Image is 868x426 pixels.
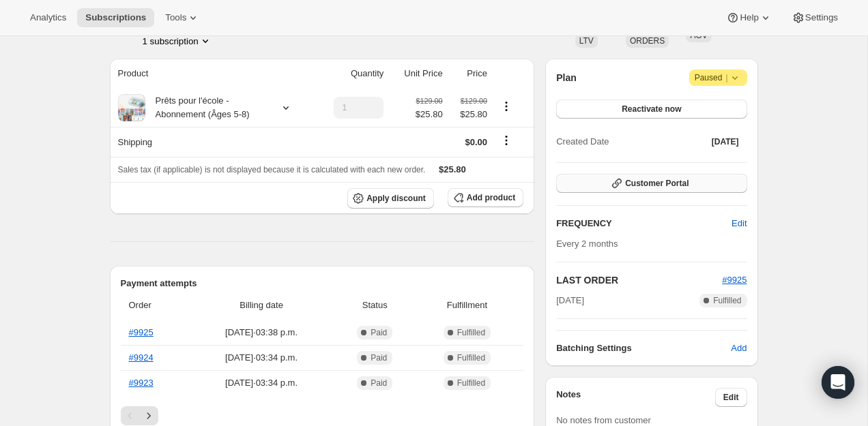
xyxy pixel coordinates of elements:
nav: Pagination [121,406,524,425]
h2: FREQUENCY [556,217,732,230]
span: Paid [371,352,387,363]
button: Subscriptions [77,8,154,27]
h3: Notes [556,388,715,407]
span: Paid [371,378,387,389]
button: Add product [448,188,523,207]
span: Analytics [30,12,66,23]
span: Fulfilled [713,295,741,306]
button: Apply discount [347,188,434,209]
button: Analytics [22,8,74,27]
span: [DATE] · 03:38 p.m. [192,326,330,339]
button: Edit [715,388,747,407]
button: [DATE] [704,132,747,151]
span: No notes from customer [556,415,651,425]
th: Price [447,59,491,89]
span: Status [339,299,411,312]
span: Tools [165,12,186,23]
div: Prêts pour l'école - Abonnement (Âges 5-8) [145,94,268,121]
span: Paid [371,327,387,338]
button: Tools [157,8,208,27]
small: $129.00 [461,97,487,105]
span: $25.80 [439,164,466,174]
button: Next [139,406,158,425]
a: #9924 [129,352,154,363]
h2: Plan [556,71,577,85]
button: Product actions [143,34,212,48]
span: Customer Portal [625,178,689,189]
button: Customer Portal [556,174,747,193]
span: Apply discount [366,193,426,204]
span: Add product [467,192,515,203]
span: Paused [695,71,742,85]
span: [DATE] · 03:34 p.m. [192,351,330,365]
span: [DATE] · 03:34 p.m. [192,376,330,390]
span: Billing date [192,299,330,312]
span: Subscriptions [85,12,146,23]
button: Edit [723,213,755,234]
span: Help [740,12,758,23]
span: Every 2 months [556,239,618,249]
button: Settings [783,8,846,27]
span: Add [731,341,747,355]
button: Product actions [495,99,517,114]
span: | [725,72,727,83]
a: #9923 [129,378,154,388]
span: Edit [723,392,739,403]
span: Fulfillment [419,299,516,312]
span: Sales tax (if applicable) is not displayed because it is calculated with each new order. [118,165,426,174]
th: Product [110,59,315,89]
span: Created Date [556,135,609,149]
th: Shipping [110,127,315,157]
a: #9925 [129,327,154,337]
span: $25.80 [451,108,487,121]
th: Order [121,290,188,320]
span: ORDERS [630,36,665,46]
a: #9925 [722,275,747,285]
span: [DATE] [556,294,584,307]
span: Edit [732,217,747,230]
span: Fulfilled [457,327,485,338]
th: Unit Price [388,59,446,89]
span: LTV [579,36,594,46]
span: Reactivate now [622,104,681,115]
th: Quantity [315,59,388,89]
span: Fulfilled [457,352,485,363]
button: Shipping actions [495,133,517,148]
span: [DATE] [712,136,739,147]
small: $129.00 [416,97,442,105]
span: $25.80 [416,108,443,121]
button: Reactivate now [556,100,747,119]
h2: Payment attempts [121,277,524,290]
h2: LAST ORDER [556,273,722,287]
h6: Batching Settings [556,341,731,355]
span: $0.00 [465,137,487,147]
div: Open Intercom Messenger [822,366,854,399]
button: Help [718,8,780,27]
span: Fulfilled [457,378,485,389]
span: Settings [805,12,838,23]
img: product img [118,94,145,121]
button: Add [723,337,755,359]
button: #9925 [722,273,747,287]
